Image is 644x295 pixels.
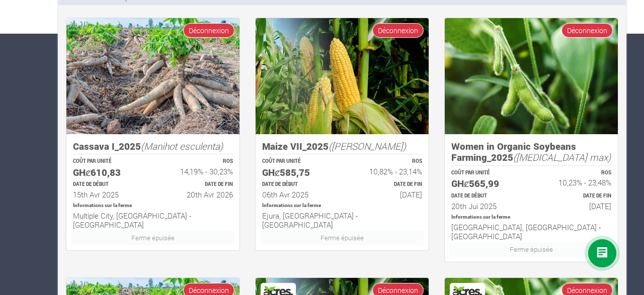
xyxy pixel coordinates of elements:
[262,190,333,199] h6: 06th Avr 2025
[329,140,406,152] i: ([PERSON_NAME])
[451,141,611,163] h5: Women in Organic Soybeans Farming_2025
[73,202,233,210] p: Location of Farm
[73,158,144,165] p: COÛT PAR UNITÉ
[73,141,233,152] h5: Cassava I_2025
[540,178,611,187] h6: 10,23% - 23,48%
[513,151,611,163] i: ([MEDICAL_DATA] max)
[262,202,422,210] p: Location of Farm
[351,181,422,188] p: Estimated Farming End Date
[262,167,333,178] h5: GHȼ585,75
[351,167,422,176] h6: 10,82% - 23,14%
[451,169,522,177] p: COÛT PAR UNITÉ
[351,190,422,199] h6: [DATE]
[73,190,144,199] h6: 15th Avr 2025
[451,178,522,189] h5: GHȼ565,99
[66,18,239,134] img: growforme image
[162,158,233,165] p: ROS
[256,18,429,134] img: growforme image
[262,141,422,152] h5: Maize VII_2025
[451,202,522,211] h6: 20th Jui 2025
[262,181,333,188] p: Estimated Farming Start Date
[162,190,233,199] h6: 20th Avr 2026
[162,181,233,188] p: Estimated Farming End Date
[73,181,144,188] p: Estimated Farming Start Date
[73,211,233,229] h6: Multiple City, [GEOGRAPHIC_DATA] - [GEOGRAPHIC_DATA]
[445,18,618,134] img: growforme image
[540,192,611,200] p: Estimated Farming End Date
[561,23,613,38] span: Déconnexion
[73,167,144,178] h5: GHȼ610,83
[540,202,611,211] h6: [DATE]
[183,23,234,38] span: Déconnexion
[162,167,233,176] h6: 14,19% - 30,23%
[540,169,611,177] p: ROS
[351,158,422,165] p: ROS
[451,192,522,200] p: Estimated Farming Start Date
[262,158,333,165] p: COÛT PAR UNITÉ
[451,214,611,221] p: Location of Farm
[141,140,223,152] i: (Manihot esculenta)
[451,223,611,241] h6: [GEOGRAPHIC_DATA], [GEOGRAPHIC_DATA] - [GEOGRAPHIC_DATA]
[262,211,422,229] h6: Ejura, [GEOGRAPHIC_DATA] - [GEOGRAPHIC_DATA]
[372,23,424,38] span: Déconnexion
